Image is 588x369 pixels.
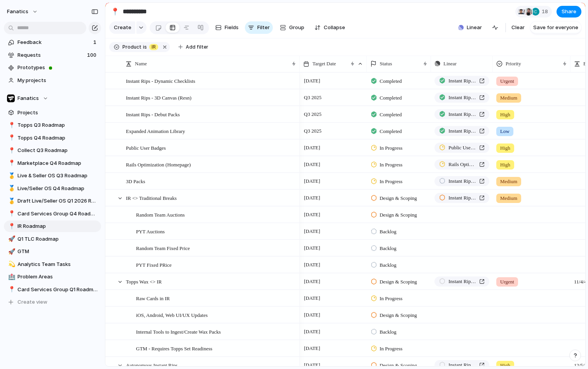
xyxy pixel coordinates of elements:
a: 🚀Q1 TLC Roadmap [4,233,101,245]
span: 3D Packs [126,177,145,185]
span: Collect Q3 Roadmap [17,147,98,154]
span: Backlog [380,328,396,336]
button: 📍 [7,286,15,294]
button: 🏥 [7,273,15,281]
span: In Progress [380,161,403,169]
span: Prototypes [17,64,98,72]
button: Fields [212,21,242,34]
a: 📍Marketplace Q4 Roadmap [4,157,101,169]
a: 🥇Live/Seller OS Q4 Roadmap [4,183,101,194]
span: Linear [467,24,482,31]
a: Instant Rips - Wax Breaks [434,276,489,287]
span: Backlog [380,228,396,236]
button: 📍 [7,222,15,230]
span: Backlog [380,245,396,252]
span: Fields [225,24,239,31]
button: Create [109,21,135,34]
button: Group [276,21,308,34]
span: 100 [87,51,98,59]
span: IR Roadmap [17,222,98,230]
button: 🚀 [7,235,15,243]
span: Instant Rips - 3D Canvas (Resn) [448,94,476,101]
span: Completed [380,111,402,119]
span: Create view [17,298,47,306]
span: Internal Tools to Ingest/Create Wax Packs [136,327,221,336]
span: Completed [380,77,402,85]
span: Problem Areas [17,273,98,281]
a: 📍Card Services Group Q4 Roadmap [4,208,101,220]
button: Linear [455,22,485,33]
a: Instant Rips - New Pack Opening Animations [434,126,489,136]
span: Topps Q3 Roadmap [17,121,98,129]
span: Public User Badges [448,144,476,152]
span: [DATE] [302,177,322,186]
button: Filter [245,21,273,34]
button: 🥇 [7,197,15,205]
div: 📍 [8,285,14,294]
span: Group [289,24,304,31]
a: 🚀GTM [4,246,101,257]
div: 🥇 [8,197,14,206]
button: Create view [4,296,101,308]
span: [DATE] [302,76,322,86]
button: 🚀 [7,248,15,255]
button: IR [148,43,160,51]
div: 📍 [111,6,119,17]
span: Card Services Group Q4 Roadmap [17,210,98,218]
span: Clear [511,24,525,31]
span: Q3 2025 [302,126,323,136]
span: [DATE] [302,193,322,203]
a: Instant Rips - Debut Packs [434,109,489,119]
div: 📍 [8,222,14,231]
span: Fanatics [17,94,39,102]
span: Instant Rips - Wax Breaks [448,278,476,285]
div: 📍Collect Q3 Roadmap [4,145,101,156]
span: 18 [542,8,550,16]
span: High [500,111,510,119]
a: Prototypes [4,62,101,73]
button: 📍 [7,134,15,142]
span: High [500,144,510,152]
div: 📍Topps Q4 Roadmap [4,132,101,144]
span: [DATE] [302,143,322,152]
span: Q3 2025 [302,110,323,119]
a: 💫Analytics Team Tasks [4,259,101,270]
button: is [141,43,148,51]
span: Design & Scoping [380,194,417,202]
div: 📍 [8,121,14,130]
button: 📍 [7,210,15,218]
span: Urgent [500,278,514,286]
span: [DATE] [302,243,322,253]
span: [DATE] [302,260,322,269]
span: Backlog [380,261,396,269]
span: Instant Rips - Traditional Breaks [448,194,476,202]
span: Instant Rips - 3D Canvas (Resn) [126,93,192,102]
span: Priority [506,60,521,68]
button: Fanatics [4,93,101,104]
span: Urgent [500,77,514,85]
span: Completed [380,94,402,102]
a: Projects [4,107,101,119]
span: IR [152,44,156,51]
div: 📍Card Services Group Q1 Roadmap [4,284,101,296]
span: Instant Rips - Dynamic Checklists [126,76,195,85]
button: 🥇 [7,172,15,180]
a: Feedback1 [4,37,101,48]
div: 🥇 [8,171,14,180]
button: Clear [508,21,528,34]
span: Instant Rips - Debut Packs [448,110,476,118]
span: [DATE] [302,327,322,336]
span: [DATE] [302,160,322,169]
span: [DATE] [302,310,322,320]
span: Public User Badges [126,143,166,152]
button: 📍 [7,147,15,154]
span: In Progress [380,345,403,353]
span: Random Team Fixed Price [136,243,190,252]
span: [DATE] [302,294,322,303]
span: Rails Optimization (Homepage) [126,160,191,169]
span: My projects [17,77,98,84]
span: Raw Cards in IR [136,294,170,303]
span: [DATE] [302,277,322,286]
